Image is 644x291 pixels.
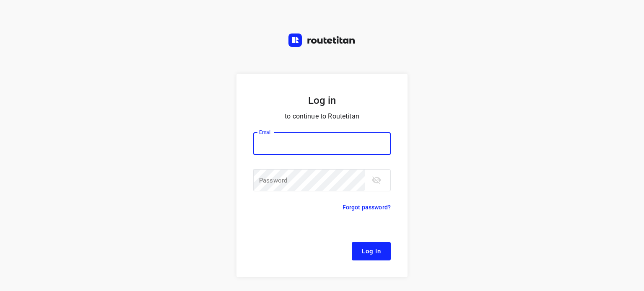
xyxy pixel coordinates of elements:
[253,111,391,122] p: to continue to Routetitan
[343,202,391,212] p: Forgot password?
[352,242,391,260] button: Log In
[368,172,385,188] button: toggle password visibility
[253,94,391,107] h5: Log in
[362,246,381,257] span: Log In
[288,33,356,47] img: Routetitan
